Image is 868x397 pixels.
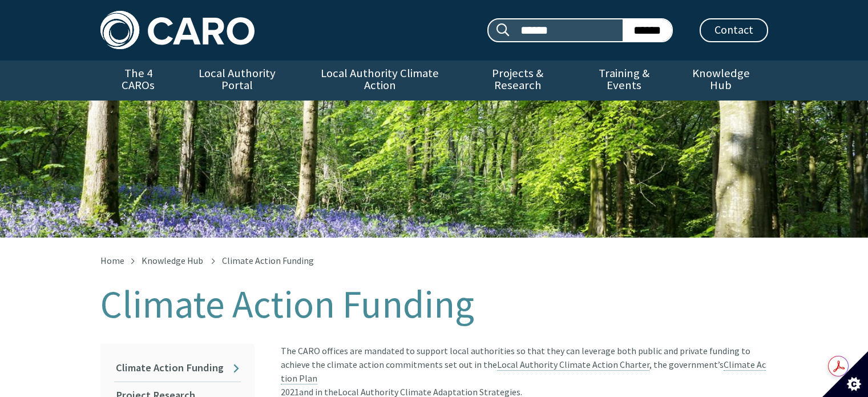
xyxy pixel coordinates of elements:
[176,61,298,101] a: Local Authority Portal
[700,18,768,42] a: Contact
[142,255,203,266] a: Knowledge Hub
[298,61,461,101] a: Local Authority Climate Action
[222,255,314,266] span: Climate Action Funding
[100,11,255,49] img: Caro logo
[574,61,674,101] a: Training & Events
[100,255,124,266] a: Home
[497,359,649,371] a: Local Authority Climate Action Charter
[822,351,868,397] button: Set cookie preferences
[100,61,176,101] a: The 4 CAROs
[674,61,768,101] a: Knowledge Hub
[100,283,768,326] h1: Climate Action Funding
[114,355,241,382] a: Climate Action Funding
[461,61,574,101] a: Projects & Research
